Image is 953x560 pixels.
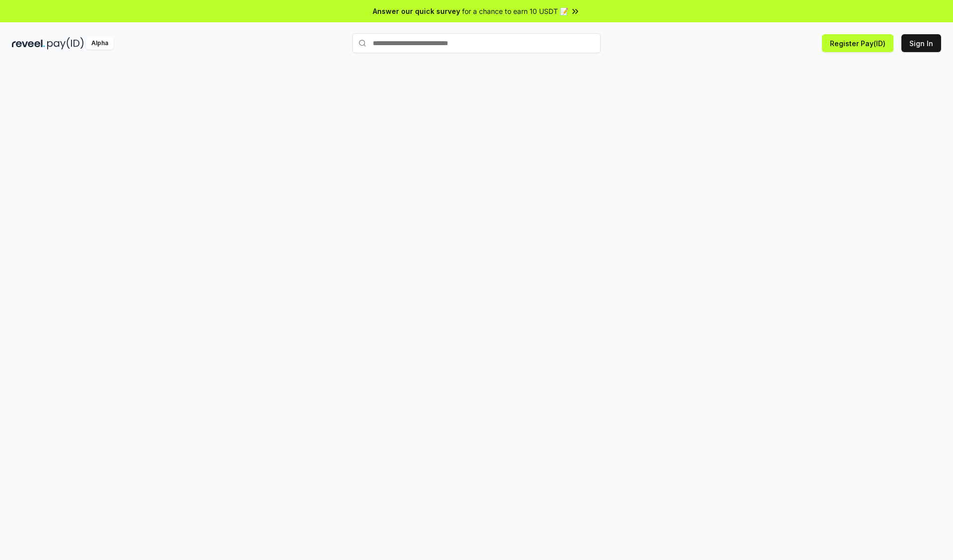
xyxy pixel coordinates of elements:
div: Alpha [86,37,114,50]
img: reveel_dark [12,37,45,50]
button: Register Pay(ID) [822,34,893,52]
button: Sign In [901,34,941,52]
img: pay_id [47,37,84,50]
span: for a chance to earn 10 USDT 📝 [462,6,568,16]
span: Answer our quick survey [373,6,460,16]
